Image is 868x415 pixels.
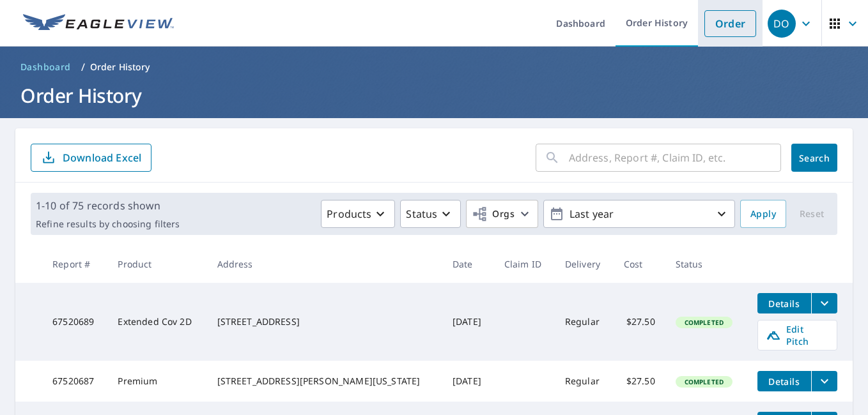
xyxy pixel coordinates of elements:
[107,283,206,361] td: Extended Cov 2D
[543,200,735,228] button: Last year
[466,200,538,228] button: Orgs
[750,206,776,222] span: Apply
[81,59,85,75] li: /
[15,57,853,77] nav: breadcrumb
[704,10,756,37] a: Order
[791,144,837,172] button: Search
[36,198,180,213] p: 1-10 of 75 records shown
[63,151,141,165] p: Download Excel
[472,206,515,222] span: Orgs
[23,14,174,33] img: EV Logo
[107,361,206,402] td: Premium
[665,245,747,283] th: Status
[107,245,206,283] th: Product
[564,203,714,225] p: Last year
[406,206,437,222] p: Status
[327,206,371,222] p: Products
[321,200,395,228] button: Products
[31,144,151,172] button: Download Excel
[766,323,829,347] span: Edit Pitch
[90,61,150,73] p: Order History
[42,361,107,402] td: 67520687
[811,293,837,313] button: filesDropdownBtn-67520689
[15,57,76,77] a: Dashboard
[569,140,781,176] input: Address, Report #, Claim ID, etc.
[15,82,853,109] h1: Order History
[217,375,432,388] div: [STREET_ADDRESS][PERSON_NAME][US_STATE]
[207,245,442,283] th: Address
[442,283,494,361] td: [DATE]
[768,10,796,38] div: DO
[20,61,71,73] span: Dashboard
[42,245,107,283] th: Report #
[614,361,665,402] td: $27.50
[614,283,665,361] td: $27.50
[614,245,665,283] th: Cost
[757,320,837,351] a: Edit Pitch
[555,361,614,402] td: Regular
[494,245,555,283] th: Claim ID
[802,152,827,164] span: Search
[757,371,811,391] button: detailsBtn-67520687
[757,293,811,313] button: detailsBtn-67520689
[765,298,803,310] span: Details
[442,361,494,402] td: [DATE]
[740,200,786,228] button: Apply
[442,245,494,283] th: Date
[217,315,432,328] div: [STREET_ADDRESS]
[400,200,461,228] button: Status
[555,245,614,283] th: Delivery
[677,377,731,386] span: Completed
[677,318,731,327] span: Completed
[36,218,180,230] p: Refine results by choosing filters
[42,283,107,361] td: 67520689
[811,371,837,391] button: filesDropdownBtn-67520687
[555,283,614,361] td: Regular
[765,375,803,388] span: Details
